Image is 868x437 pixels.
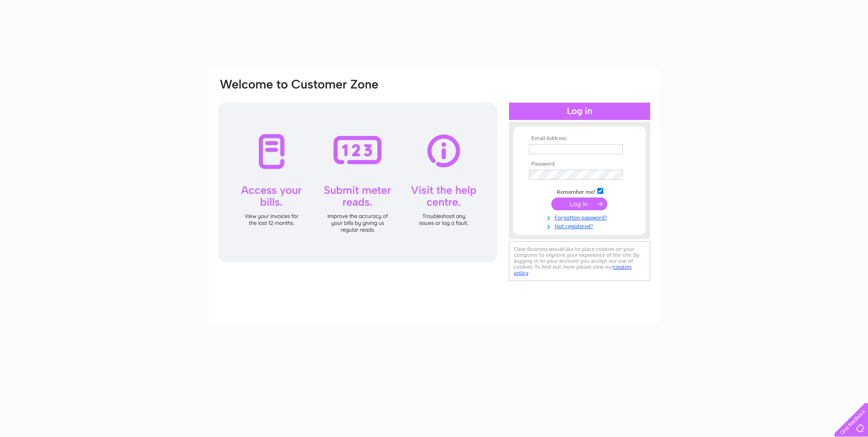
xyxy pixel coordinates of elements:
[529,221,632,230] a: Not registered?
[529,213,632,221] a: Forgotten password?
[551,198,607,210] input: Submit
[509,241,650,281] div: Clear Business would like to place cookies on your computer to improve your experience of the sit...
[527,187,632,196] td: Remember me?
[527,161,632,167] th: Password:
[527,135,632,142] th: Email Address:
[514,264,632,276] a: cookies policy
